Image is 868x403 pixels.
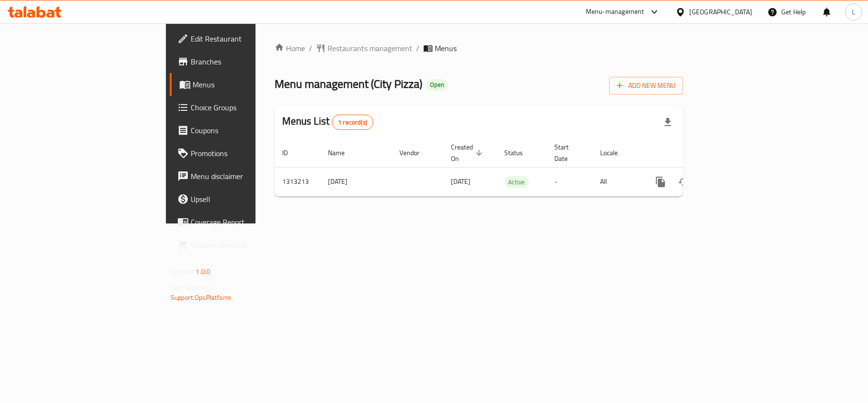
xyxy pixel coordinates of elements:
[399,147,432,159] span: Vendor
[609,77,683,95] button: Add New Menu
[275,42,683,54] nav: breadcrumb
[191,148,303,159] span: Promotions
[195,265,210,278] span: 1.0.0
[852,7,855,17] span: L
[426,81,448,89] span: Open
[592,167,642,196] td: All
[282,147,300,159] span: ID
[191,193,303,205] span: Upsell
[600,147,630,159] span: Locale
[170,142,311,165] a: Promotions
[191,33,303,44] span: Edit Restaurant
[170,50,311,73] a: Branches
[426,79,448,91] div: Open
[504,147,535,159] span: Status
[328,147,357,159] span: Name
[171,291,231,304] a: Support.OpsPlatform
[617,80,675,92] span: Add New Menu
[327,42,412,54] span: Restaurants management
[191,125,303,136] span: Coupons
[554,141,581,164] span: Start Date
[504,177,529,188] span: Active
[320,167,392,196] td: [DATE]
[332,118,373,127] span: 1 record(s)
[170,211,311,233] a: Coverage Report
[649,170,672,193] button: more
[642,138,748,168] th: Actions
[170,188,311,211] a: Upsell
[275,73,422,95] span: Menu management ( City Pizza )
[193,79,303,90] span: Menus
[170,27,311,50] a: Edit Restaurant
[282,114,373,130] h2: Menus List
[435,42,457,54] span: Menus
[170,96,311,119] a: Choice Groups
[656,111,679,134] div: Export file
[416,42,419,54] li: /
[191,56,303,67] span: Branches
[171,282,214,294] span: Get support on:
[170,73,311,96] a: Menus
[275,138,748,197] table: enhanced table
[586,6,644,18] div: Menu-management
[170,165,311,188] a: Menu disclaimer
[451,175,470,188] span: [DATE]
[191,216,303,228] span: Coverage Report
[171,265,194,278] span: Version:
[316,42,412,54] a: Restaurants management
[191,170,303,182] span: Menu disclaimer
[451,141,485,164] span: Created On
[170,233,311,256] a: Grocery Checklist
[191,239,303,251] span: Grocery Checklist
[332,115,373,130] div: Total records count
[191,102,303,113] span: Choice Groups
[689,7,752,17] div: [GEOGRAPHIC_DATA]
[547,167,592,196] td: -
[170,119,311,142] a: Coupons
